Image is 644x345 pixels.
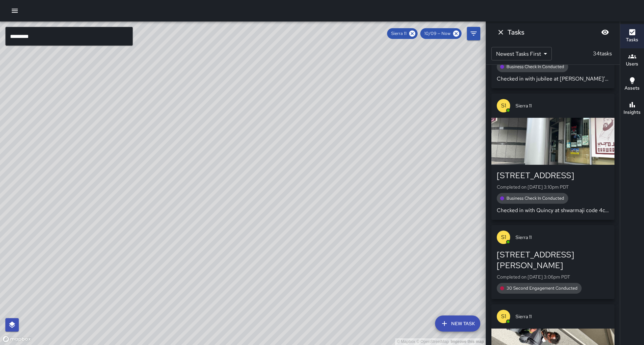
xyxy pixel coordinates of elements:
[420,28,462,39] div: 10/09 — Now
[502,195,568,202] span: Business Check In Conducted
[516,102,609,109] span: Sierra 11
[501,102,506,110] p: S1
[491,225,614,299] button: S1Sierra 11[STREET_ADDRESS][PERSON_NAME]Completed on [DATE] 3:06pm PDT30 Second Engagement Conducted
[387,28,418,39] div: Sierra 11
[497,274,609,280] p: Completed on [DATE] 3:06pm PDT
[502,63,568,70] span: Business Check In Conducted
[620,97,644,121] button: Insights
[624,109,641,116] h6: Insights
[497,75,609,83] p: Checked in with jubilee at [PERSON_NAME]’s pie code 4
[502,285,582,292] span: 30 Second Engagement Conducted
[590,50,614,58] p: 34 tasks
[501,233,506,241] p: S1
[501,312,506,321] p: S1
[620,72,644,97] button: Assets
[420,30,454,37] span: 10/09 — Now
[497,249,609,271] div: [STREET_ADDRESS][PERSON_NAME]
[497,170,609,181] div: [STREET_ADDRESS]
[620,48,644,72] button: Users
[497,206,609,214] p: Checked in with Quincy at shwarmaji code 4c Code 4
[494,26,507,39] button: Dismiss
[387,30,411,37] span: Sierra 11
[620,24,644,48] button: Tasks
[435,315,480,332] button: New Task
[491,94,614,220] button: S1Sierra 11[STREET_ADDRESS]Completed on [DATE] 3:10pm PDTBusiness Check In ConductedChecked in wi...
[497,184,609,190] p: Completed on [DATE] 3:10pm PDT
[491,47,552,60] div: Newest Tasks First
[598,26,612,39] button: Blur
[516,313,609,320] span: Sierra 11
[626,36,638,44] h6: Tasks
[626,60,638,68] h6: Users
[516,234,609,241] span: Sierra 11
[625,85,640,92] h6: Assets
[507,27,524,38] h6: Tasks
[467,27,480,40] button: Filters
